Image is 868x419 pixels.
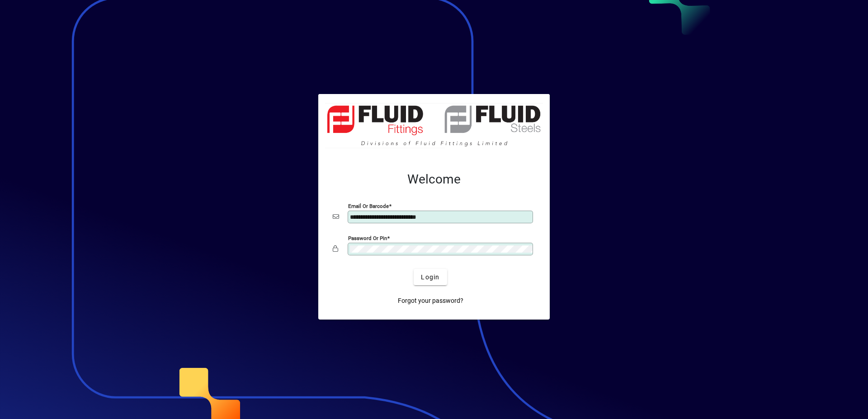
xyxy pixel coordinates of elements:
mat-label: Email or Barcode [348,203,389,209]
a: Forgot your password? [394,292,467,309]
h2: Welcome [333,172,535,187]
mat-label: Password or Pin [348,235,387,241]
button: Login [414,269,447,285]
span: Login [421,273,439,282]
span: Forgot your password? [398,296,463,306]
